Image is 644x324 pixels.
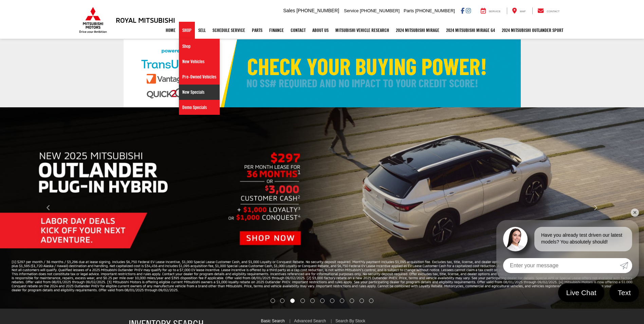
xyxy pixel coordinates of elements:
img: Check Your Buying Power [124,39,521,107]
li: Go to slide number 8. [340,299,344,303]
span: Live Chat [563,288,600,297]
span: Service [344,8,358,13]
li: Go to slide number 3. [290,299,295,303]
li: Go to slide number 4. [300,299,305,303]
span: [PHONE_NUMBER] [296,8,339,13]
a: Shop [179,22,195,39]
a: Map [507,7,531,14]
a: Schedule Service: Opens in a new tab [209,22,249,39]
li: Go to slide number 2. [280,299,284,303]
a: Mitsubishi Vehicle Research [332,22,392,39]
li: Go to slide number 6. [320,299,325,303]
a: Home [162,22,179,39]
a: Facebook: Click to visit our Facebook page [461,8,464,13]
li: Go to slide number 5. [310,299,315,303]
button: Click to view next picture. [547,121,644,295]
span: Sales [283,8,295,13]
a: About Us [309,22,332,39]
a: Sell [195,22,209,39]
li: Go to slide number 10. [360,299,364,303]
input: Enter your message [503,258,620,273]
a: Shop [179,39,220,54]
span: [PHONE_NUMBER] [360,8,400,13]
a: New Specials [179,85,220,100]
a: 2024 Mitsubishi Mirage [392,22,443,39]
img: Mitsubishi [78,7,108,33]
li: Go to slide number 7. [330,299,334,303]
a: Contact [287,22,309,39]
a: 2024 Mitsubishi Mirage G4 [443,22,498,39]
a: Service [476,7,506,14]
h3: Royal Mitsubishi [116,16,175,24]
li: Go to slide number 9. [350,299,354,303]
a: Submit [620,258,632,273]
a: Parts: Opens in a new tab [249,22,266,39]
span: [PHONE_NUMBER] [415,8,455,13]
a: Contact [532,7,565,14]
span: Parts [404,8,414,13]
a: 2024 Mitsubishi Outlander SPORT [498,22,567,39]
span: Text [614,288,634,297]
li: Go to slide number 11. [369,299,373,303]
a: Finance [266,22,287,39]
a: New Vehicles [179,54,220,69]
img: Agent profile photo [503,227,528,251]
span: Contact [547,10,559,13]
span: Service [489,10,501,13]
a: Text [609,283,639,302]
div: Have you already test driven our latest models? You absolutely should! [534,227,632,251]
a: Demo Specials [179,100,220,115]
li: Go to slide number 1. [271,299,275,303]
a: Live Chat [558,283,605,302]
span: Map [520,10,526,13]
a: Instagram: Click to visit our Instagram page [466,8,471,13]
a: Pre-Owned Vehicles [179,69,220,85]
